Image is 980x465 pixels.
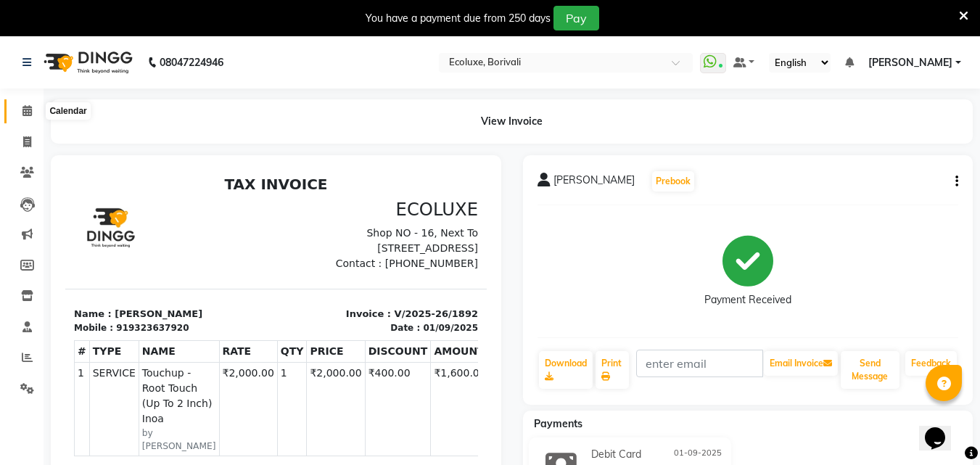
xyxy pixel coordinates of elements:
span: Debit Card [591,447,641,462]
p: Name : [PERSON_NAME] [9,137,202,152]
th: PRICE [242,170,300,192]
iframe: chat widget [919,407,965,450]
th: TYPE [24,170,73,192]
div: Date : [325,152,355,165]
td: ₹1,600.00 [366,192,424,287]
img: logo [37,42,136,83]
td: ₹2,000.00 [154,192,212,287]
div: Payment Received [704,292,791,308]
th: # [9,170,25,192]
th: QTY [212,170,242,192]
th: DISCOUNT [300,170,366,192]
h2: TAX INVOICE [9,6,413,23]
div: Calendar [46,102,90,120]
td: 1 [212,192,242,287]
p: Shop NO - 16, Next To [STREET_ADDRESS] [220,56,413,86]
div: You have a payment due from 250 days [366,11,551,26]
div: Paid [301,369,361,384]
div: ₹1,600.00 [361,338,421,369]
div: Mobile : [9,152,48,165]
h3: ECOLUXE [220,29,413,50]
div: GRAND TOTAL [301,338,361,369]
div: ₹2,000.00 [361,292,421,308]
td: SERVICE [24,192,73,287]
div: ₹400.00 [361,308,421,323]
p: Please visit again ! [9,401,413,414]
td: 1 [9,192,25,287]
small: by [PERSON_NAME] [77,257,151,284]
a: Print [596,351,629,389]
input: enter email [636,350,763,377]
b: 08047224946 [160,42,223,83]
div: 01/09/2025 [358,152,413,165]
p: Invoice : V/2025-26/1892 [220,137,413,152]
td: ₹400.00 [300,192,366,287]
div: SUBTOTAL [301,292,361,308]
span: 01-09-2025 [674,447,722,462]
p: Contact : [PHONE_NUMBER] [220,86,413,102]
div: ₹1,600.00 [361,369,421,384]
button: Pay [553,6,599,30]
th: NAME [73,170,154,192]
div: DISCOUNT [301,308,361,323]
th: AMOUNT [366,170,424,192]
span: [PERSON_NAME] [868,55,952,70]
div: 919323637920 [51,152,123,165]
span: Payments [534,417,582,430]
div: NET [301,323,361,338]
span: Touchup - Root Touch (Up To 2 Inch) Inoa [77,196,151,257]
div: ₹1,600.00 [361,323,421,338]
a: Download [539,351,593,389]
td: ₹2,000.00 [242,192,300,287]
th: RATE [154,170,212,192]
button: Prebook [652,171,694,192]
span: [PERSON_NAME] [553,173,635,193]
div: View Invoice [51,99,973,144]
button: Email Invoice [764,351,838,376]
button: Send Message [841,351,899,389]
a: Feedback [905,351,957,376]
